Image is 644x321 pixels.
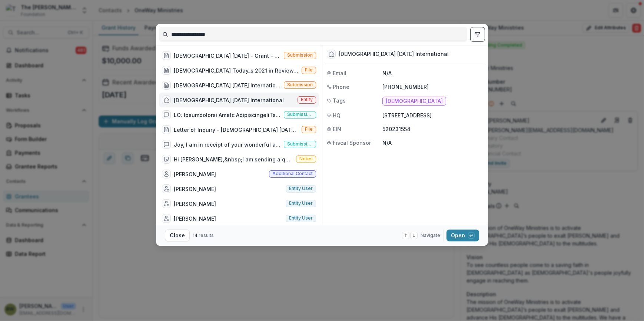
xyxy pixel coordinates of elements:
[193,233,197,238] span: 14
[301,97,313,102] span: Entity
[272,171,313,176] span: Additional contact
[289,201,313,206] span: Entity user
[174,67,299,74] div: [DEMOGRAPHIC_DATA] Today_s 2021 in Review.msg
[333,111,341,119] span: HQ
[174,156,293,163] div: Hi [PERSON_NAME],&nbsp;I am sending a quick email to introduce myself.&nbsp; I’m the Assistant Ex...
[305,127,313,132] span: File
[174,96,284,104] div: [DEMOGRAPHIC_DATA] [DATE] International
[382,125,484,133] p: 520231554
[287,53,313,58] span: Submission
[287,112,313,117] span: Submission comment
[174,126,299,134] div: Letter of Inquiry - [DEMOGRAPHIC_DATA] [DATE].msg
[333,83,349,91] span: Phone
[174,111,281,119] div: LO: Ipsumdolorsi Ametc AdipiscingeliTs do e temp incididu ut laboree dolo magn aliquaenimad minim...
[174,215,216,223] div: [PERSON_NAME]
[333,97,346,104] span: Tags
[382,69,484,77] p: N/A
[174,52,281,60] div: [DEMOGRAPHIC_DATA] [DATE] - Grant - [DATE]
[382,111,484,119] p: [STREET_ADDRESS]
[287,82,313,87] span: Submission
[299,156,313,161] span: Notes
[333,139,371,147] span: Fiscal Sponsor
[382,83,484,91] p: [PHONE_NUMBER]
[289,215,313,221] span: Entity user
[174,141,281,148] div: Joy, I am in receipt of your wonderful award [DATE] of $25,000 for our work in sharing the [DEMOG...
[447,230,479,241] button: Open
[333,125,341,133] span: EIN
[165,230,190,241] button: Close
[382,139,484,147] p: N/A
[339,51,449,57] div: [DEMOGRAPHIC_DATA] [DATE] International
[199,233,214,238] span: results
[174,185,216,193] div: [PERSON_NAME]
[470,27,485,42] button: toggle filters
[333,69,346,77] span: Email
[421,232,440,239] span: Navigate
[289,186,313,191] span: Entity user
[174,200,216,208] div: [PERSON_NAME]
[287,141,313,147] span: Submission comment
[305,67,313,73] span: File
[386,98,443,104] span: [DEMOGRAPHIC_DATA]
[174,170,216,178] div: [PERSON_NAME]
[174,81,281,89] div: [DEMOGRAPHIC_DATA] [DATE] International - 2024 - Application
